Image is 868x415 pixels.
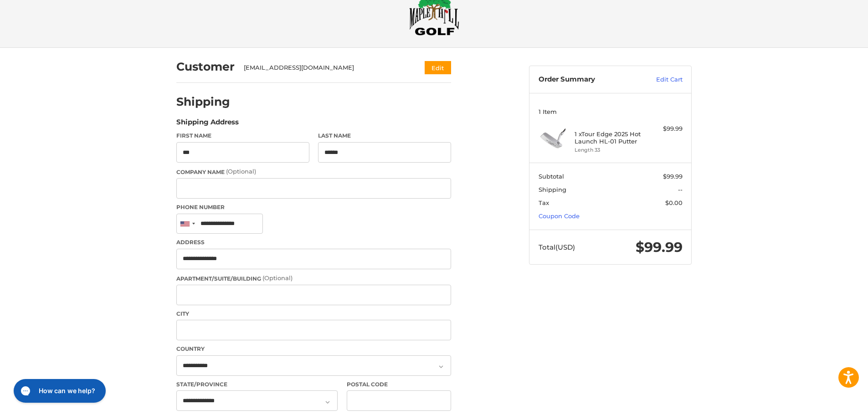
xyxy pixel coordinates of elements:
[665,199,683,206] span: $0.00
[176,132,309,140] label: First Name
[539,186,566,193] span: Shipping
[539,199,549,206] span: Tax
[575,130,644,145] h4: 1 x Tour Edge 2025 Hot Launch HL-01 Putter
[636,239,683,256] span: $99.99
[9,376,108,406] iframe: Gorgias live chat messenger
[176,345,451,353] label: Country
[176,380,338,389] label: State/Province
[539,173,564,180] span: Subtotal
[575,146,644,154] li: Length 33
[176,95,230,109] h2: Shipping
[176,167,451,176] label: Company Name
[176,60,235,74] h2: Customer
[539,212,580,220] a: Coupon Code
[647,124,683,133] div: $99.99
[347,380,452,389] label: Postal Code
[226,168,256,175] small: (Optional)
[539,243,575,251] span: Total (USD)
[176,310,451,318] label: City
[539,108,683,115] h3: 1 Item
[176,117,239,132] legend: Shipping Address
[176,203,451,211] label: Phone Number
[425,61,451,74] button: Edit
[177,214,198,234] div: United States: +1
[678,186,683,193] span: --
[176,274,451,283] label: Apartment/Suite/Building
[663,173,683,180] span: $99.99
[637,75,683,84] a: Edit Cart
[539,75,637,84] h3: Order Summary
[318,132,451,140] label: Last Name
[244,63,407,72] div: [EMAIL_ADDRESS][DOMAIN_NAME]
[176,238,451,246] label: Address
[262,274,293,282] small: (Optional)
